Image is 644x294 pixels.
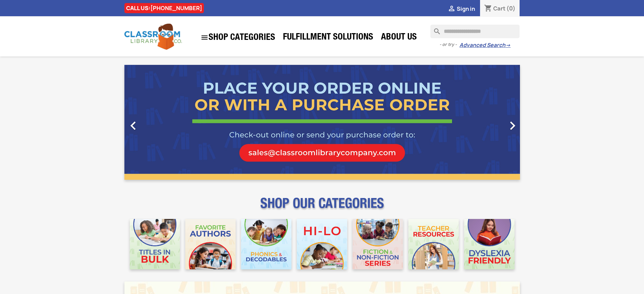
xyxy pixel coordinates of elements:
ul: Carousel container [124,65,520,180]
input: Search [430,25,520,38]
img: CLC_Dyslexia_Mobile.jpg [464,219,515,269]
a: Next [460,65,520,180]
img: CLC_Teacher_Resources_Mobile.jpg [408,219,459,269]
span: → [505,42,510,49]
img: CLC_Bulk_Mobile.jpg [130,219,180,269]
span: Cart [493,5,505,12]
span: (0) [506,5,516,12]
img: CLC_HiLo_Mobile.jpg [297,219,347,269]
a: Advanced Search→ [459,42,510,49]
a: Fulfillment Solutions [280,31,377,45]
i: search [430,25,438,33]
a: [PHONE_NUMBER] [150,4,202,12]
i:  [448,5,456,13]
img: CLC_Favorite_Authors_Mobile.jpg [185,219,236,269]
span: Sign in [457,5,475,13]
i: shopping_cart [484,5,492,13]
img: CLC_Phonics_And_Decodables_Mobile.jpg [241,219,291,269]
p: SHOP OUR CATEGORIES [124,201,520,214]
i:  [504,117,521,134]
div: CALL US: [124,3,204,13]
a: Previous [124,65,184,180]
i:  [200,33,209,42]
img: CLC_Fiction_Nonfiction_Mobile.jpg [353,219,403,269]
a: SHOP CATEGORIES [197,30,279,45]
img: Classroom Library Company [124,24,182,50]
i:  [125,117,142,134]
span: - or try - [439,41,459,48]
a: About Us [378,31,420,45]
a:  Sign in [448,5,475,13]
